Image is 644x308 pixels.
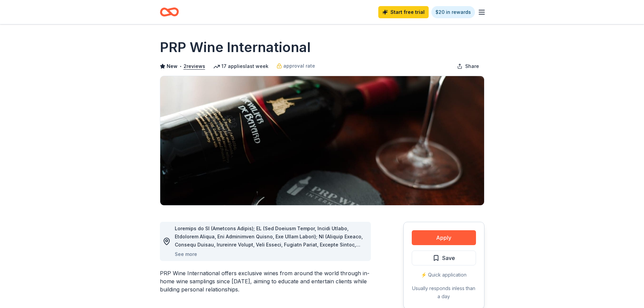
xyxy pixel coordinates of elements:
a: $20 in rewards [431,6,475,18]
h1: PRP Wine International [160,38,311,57]
button: See more [175,250,197,258]
span: approval rate [283,62,315,70]
div: PRP Wine International offers exclusive wines from around the world through in-home wine sampling... [160,269,371,293]
span: • [179,64,182,69]
span: Save [442,254,455,262]
div: ⚡️ Quick application [412,271,476,279]
button: Save [412,251,476,265]
a: Start free trial [378,6,429,18]
span: Share [465,62,479,70]
button: Apply [412,230,476,245]
span: New [167,62,177,70]
button: 2reviews [184,62,205,70]
div: 17 applies last week [213,62,268,70]
a: approval rate [277,62,315,70]
button: Share [452,60,484,73]
img: Image for PRP Wine International [160,76,484,205]
a: Home [160,4,179,20]
div: Usually responds in less than a day [412,284,476,301]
